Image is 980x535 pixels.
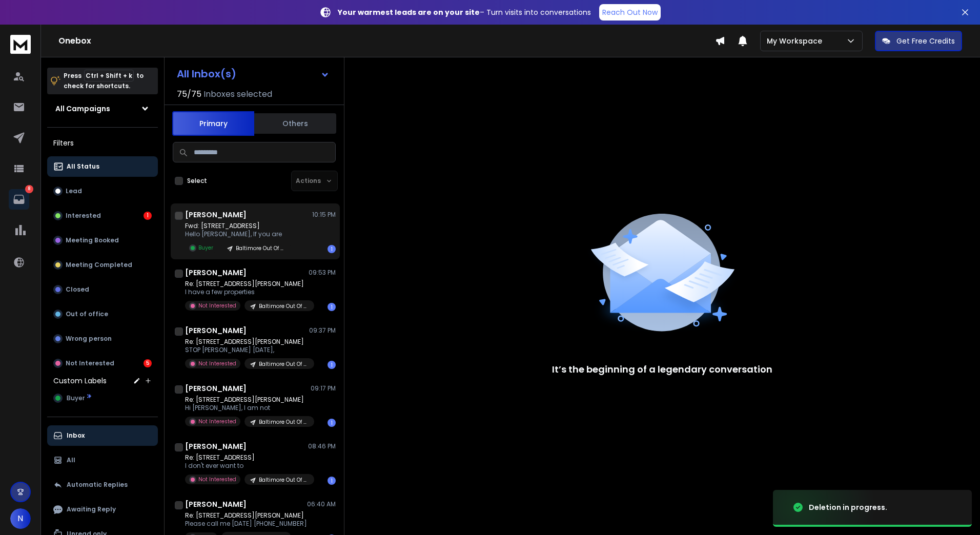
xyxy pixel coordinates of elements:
a: 8 [9,189,29,210]
p: It’s the beginning of a legendary conversation [552,362,772,377]
p: Not Interested [66,359,114,367]
button: All Campaigns [47,98,158,119]
h1: All Campaigns [55,104,110,114]
p: Hi [PERSON_NAME], I am not [185,404,308,412]
h1: Onebox [58,35,715,47]
div: 1 [328,419,336,427]
p: STOP [PERSON_NAME] [DATE], [185,346,308,354]
button: Automatic Replies [47,475,158,495]
button: Buyer [47,388,158,408]
p: Baltimore Out Of State Home Owners [259,302,308,310]
button: Others [254,112,336,135]
h1: [PERSON_NAME] [185,383,247,394]
span: 75 / 75 [177,88,201,100]
p: 09:17 PM [311,384,336,393]
button: Not Interested5 [47,353,158,374]
p: Hello [PERSON_NAME], If you are [185,230,291,238]
h1: [PERSON_NAME] [185,325,247,336]
button: Closed [47,279,158,300]
p: 06:40 AM [307,500,336,508]
p: Not Interested [198,360,236,367]
p: Reach Out Now [602,7,658,17]
h1: [PERSON_NAME] [185,210,247,220]
strong: Your warmest leads are on your site [338,7,480,17]
p: 09:37 PM [309,326,336,335]
p: Re: [STREET_ADDRESS][PERSON_NAME] [185,280,308,288]
div: Deletion in progress. [809,502,887,512]
p: Baltimore Out Of State Home Owners [259,360,308,368]
p: Not Interested [198,476,236,483]
p: My Workspace [767,36,826,46]
p: – Turn visits into conversations [338,7,591,17]
p: Re: [STREET_ADDRESS][PERSON_NAME] [185,511,307,520]
h3: Inboxes selected [203,88,272,100]
div: 1 [328,303,336,311]
button: All Status [47,156,158,177]
p: I have a few properties [185,288,308,296]
p: Please call me [DATE] [PHONE_NUMBER] [185,520,307,528]
p: Re: [STREET_ADDRESS][PERSON_NAME] [185,338,308,346]
div: 1 [144,212,152,220]
h1: [PERSON_NAME] [185,441,247,451]
p: Re: [STREET_ADDRESS] [185,454,308,462]
button: N [10,508,31,529]
p: Get Free Credits [896,36,955,46]
div: 1 [328,361,336,369]
p: Interested [66,212,101,220]
p: 8 [25,185,33,193]
h1: All Inbox(s) [177,69,236,79]
div: 1 [328,245,336,253]
p: Lead [66,187,82,195]
button: Get Free Credits [875,31,962,51]
button: Inbox [47,425,158,446]
p: I don't ever want to [185,462,308,470]
a: Reach Out Now [599,4,661,20]
button: All [47,450,158,470]
p: Fwd: [STREET_ADDRESS] [185,222,291,230]
button: Interested1 [47,205,158,226]
p: Meeting Completed [66,261,132,269]
p: Out of office [66,310,108,318]
p: Buyer [198,244,213,252]
p: Not Interested [198,418,236,425]
p: 08:46 PM [308,442,336,450]
p: Meeting Booked [66,236,119,244]
div: 5 [144,359,152,367]
button: Wrong person [47,328,158,349]
span: Buyer [67,394,85,402]
h1: [PERSON_NAME] [185,499,247,509]
p: All [67,456,75,464]
div: 1 [328,477,336,485]
h1: [PERSON_NAME] [185,267,247,278]
button: Primary [172,111,254,136]
p: Baltimore Out Of State Home Owners [236,244,285,252]
p: All Status [67,162,99,171]
p: 10:15 PM [312,211,336,219]
img: logo [10,35,31,54]
button: Meeting Completed [47,255,158,275]
p: Baltimore Out Of State Home Owners [259,418,308,426]
p: 09:53 PM [309,269,336,277]
p: Press to check for shortcuts. [64,71,144,91]
button: Awaiting Reply [47,499,158,520]
button: Meeting Booked [47,230,158,251]
p: Inbox [67,431,85,440]
p: Wrong person [66,335,112,343]
p: Re: [STREET_ADDRESS][PERSON_NAME] [185,396,308,404]
h3: Custom Labels [53,376,107,386]
button: Lead [47,181,158,201]
h3: Filters [47,136,158,150]
p: Awaiting Reply [67,505,116,513]
button: Out of office [47,304,158,324]
p: Closed [66,285,89,294]
p: Automatic Replies [67,481,128,489]
p: Baltimore Out Of State Home Owners [259,476,308,484]
span: Ctrl + Shift + k [84,70,134,81]
label: Select [187,177,207,185]
p: Not Interested [198,302,236,310]
button: All Inbox(s) [169,64,338,84]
